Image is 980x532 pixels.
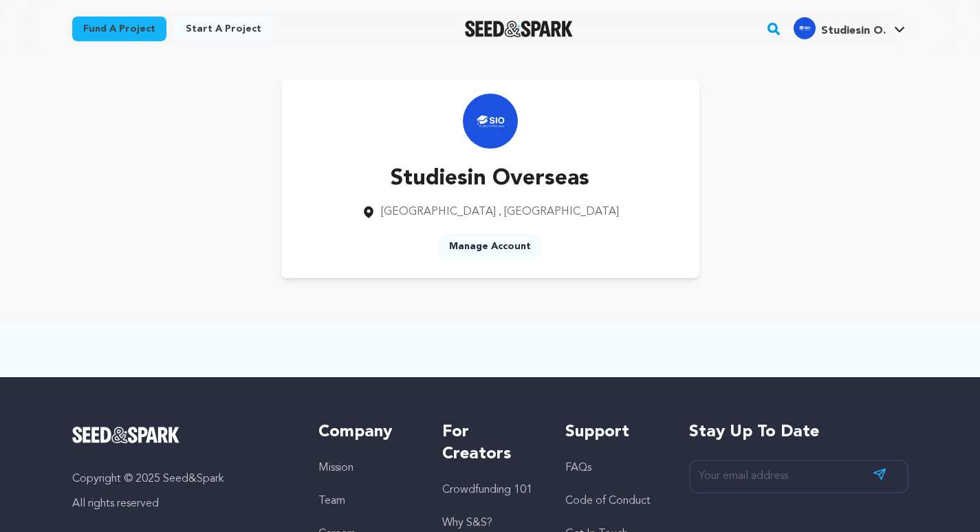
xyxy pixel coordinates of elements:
img: Seed&Spark Logo Dark Mode [465,21,573,37]
span: Studiesin O. [821,25,886,36]
img: Seed&Spark Logo [72,427,180,443]
a: Seed&Spark Homepage [465,21,573,37]
img: 46a21944c66bcda0.png [794,17,816,39]
a: Start a project [175,17,272,41]
a: Mission [318,462,353,474]
h5: Stay up to date [689,421,908,443]
span: [GEOGRAPHIC_DATA] [381,206,496,217]
img: https://seedandspark-static.s3.us-east-2.amazonaws.com/images/User/002/321/936/medium/46a21944c66... [463,94,518,149]
h5: Support [565,421,661,443]
span: , [GEOGRAPHIC_DATA] [499,206,619,217]
a: Why S&S? [442,518,492,529]
a: Code of Conduct [565,496,651,507]
a: Manage Account [438,234,542,259]
a: FAQs [565,462,591,474]
input: Your email address [689,460,908,493]
a: Team [318,496,345,507]
a: Crowdfunding 101 [442,485,532,496]
span: Studiesin O.'s Profile [791,14,908,43]
a: Seed&Spark Homepage [72,427,292,443]
p: Copyright © 2025 Seed&Spark [72,471,292,487]
p: All rights reserved [72,496,292,512]
a: Fund a project [72,17,166,41]
h5: Company [318,421,414,443]
a: Studiesin O.'s Profile [791,14,908,39]
h5: For Creators [442,421,538,465]
div: Studiesin O.'s Profile [794,17,886,39]
p: Studiesin Overseas [362,162,619,195]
